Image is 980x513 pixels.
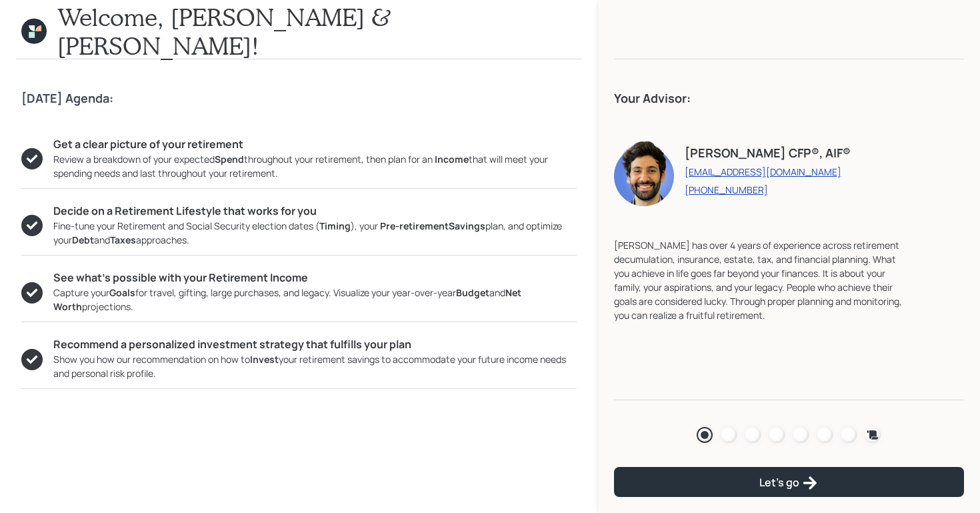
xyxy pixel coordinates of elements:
[759,475,818,491] div: Let's go
[53,152,577,180] div: Review a breakdown of your expected throughout your retirement, then plan for an that will meet y...
[685,165,851,178] a: [EMAIL_ADDRESS][DOMAIN_NAME]
[72,233,94,246] b: Debt
[380,219,449,232] b: Pre-retirement
[215,153,244,165] b: Spend
[53,286,521,313] b: Net Worth
[53,338,577,351] h5: Recommend a personalized investment strategy that fulfills your plan
[614,91,964,106] h4: Your Advisor:
[53,219,577,247] div: Fine-tune your Retirement and Social Security election dates ( ), your plan, and optimize your an...
[685,146,851,161] h4: [PERSON_NAME] CFP®, AIF®
[53,286,577,314] div: Capture your for travel, gifting, large purchases, and legacy. Visualize your year-over-year and ...
[250,353,279,366] b: Invest
[456,286,489,299] b: Budget
[109,286,135,299] b: Goals
[319,219,351,232] b: Timing
[614,467,964,497] button: Let's go
[53,205,577,217] h5: Decide on a Retirement Lifestyle that works for you
[53,272,577,284] h5: See what’s possible with your Retirement Income
[53,138,577,151] h5: Get a clear picture of your retirement
[449,219,485,232] b: Savings
[435,153,469,165] b: Income
[57,3,576,60] h1: Welcome, [PERSON_NAME] & [PERSON_NAME]!
[110,233,136,246] b: Taxes
[21,91,577,106] h4: [DATE] Agenda:
[614,139,674,206] img: eric-schwartz-headshot.png
[614,238,911,322] div: [PERSON_NAME] has over 4 years of experience across retirement decumulation, insurance, estate, t...
[685,183,851,196] a: [PHONE_NUMBER]
[53,352,577,380] div: Show you how our recommendation on how to your retirement savings to accommodate your future inco...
